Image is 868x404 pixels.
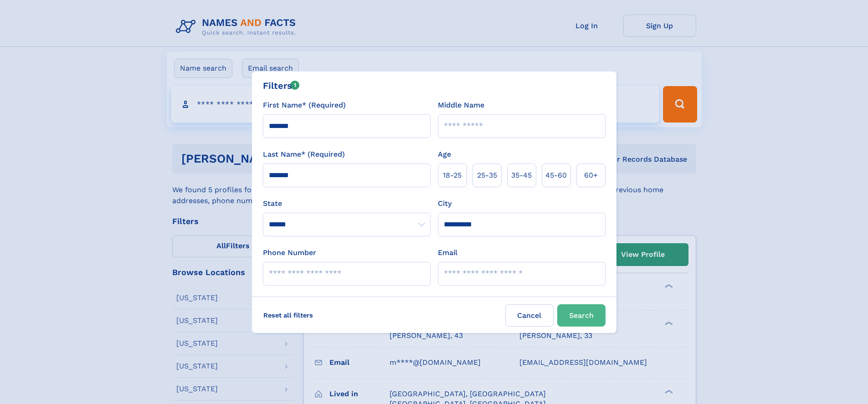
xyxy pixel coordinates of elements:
span: 25‑35 [477,170,497,181]
label: Middle Name [438,100,484,111]
span: 18‑25 [443,170,462,181]
label: Email [438,247,457,258]
span: 35‑45 [511,170,532,181]
label: State [263,198,431,209]
span: 45‑60 [545,170,567,181]
label: City [438,198,452,209]
span: 60+ [584,170,598,181]
button: Search [557,304,606,327]
label: Age [438,149,451,160]
label: Reset all filters [257,304,319,326]
label: Cancel [505,304,554,327]
label: First Name* (Required) [263,100,346,111]
label: Phone Number [263,247,316,258]
label: Last Name* (Required) [263,149,345,160]
div: Filters [263,79,300,92]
